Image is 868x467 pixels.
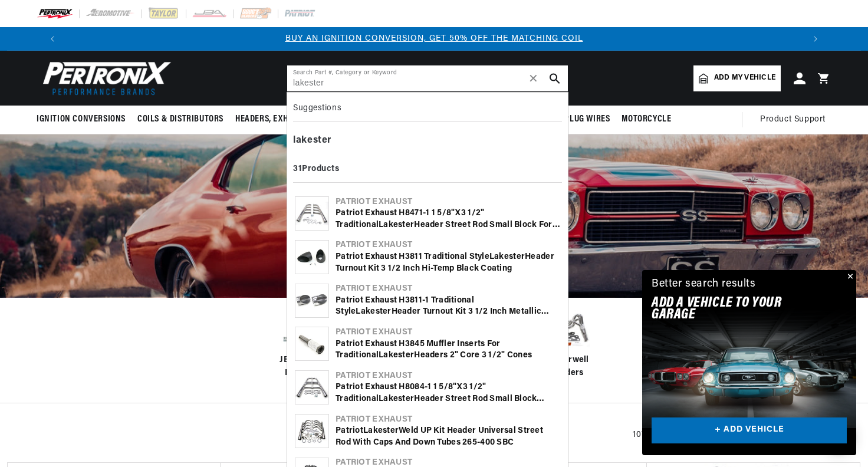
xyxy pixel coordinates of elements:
b: 31 Products [293,165,340,173]
div: Patriot Exhaust H8471-1 1 5/8"x3 1/2" Traditional Header Street Rod Small Block Ford Metallic Cer... [336,208,560,231]
button: Close [842,270,856,284]
summary: Motorcycle [616,106,677,133]
slideshow-component: Translation missing: en.sections.announcements.announcement_bar [7,27,861,51]
div: Patriot Exhaust H8084-1 1 5/8"x3 1/2" Traditional Header Street Rod Small Block Chevrolet Metalli... [336,382,560,404]
div: Suggestions [293,98,562,122]
span: Coils & Distributors [137,113,223,126]
span: Ignition Conversions [37,113,126,126]
div: Patriot Exhaust [336,196,560,208]
div: Patriot Weld UP Kit Header Universal Street Rod with Caps and Down Tubes 265-400 SBC [336,425,560,448]
h2: Add A VEHICLE to your garage [652,297,817,321]
b: Lakester [379,351,414,360]
b: Lakester [379,221,414,229]
span: Spark Plug Wires [538,113,610,126]
div: Patriot Exhaust H3811 Traditional Style Header Turnout Kit 3 1/2 Inch Hi-Temp Black Coating [336,251,560,274]
summary: Spark Plug Wires [532,106,616,133]
b: Lakester [489,252,525,261]
img: Patriot Lakester Weld UP Kit Header Universal Street Rod with Caps and Down Tubes 265-400 SBC [295,415,328,448]
button: Translation missing: en.sections.announcements.previous_announcement [41,27,64,51]
img: Pertronix [37,58,172,98]
b: Lakester [379,394,414,403]
a: Add my vehicle [693,65,781,91]
div: Patriot Exhaust [336,239,560,251]
b: Lakester [356,307,391,316]
img: Patriot Exhaust H3811-1 Traditional Style Lakester Header Turnout Kit 3 1/2 Inch Metallic Ceramic... [295,284,328,317]
div: Patriot Exhaust [336,283,560,295]
img: JBA Shorty Headers [278,310,325,350]
b: Lakester [363,426,399,435]
a: JBA Shorty Headers JBA Shorty Headers [278,307,325,380]
div: Patriot Exhaust H3845 Muffler Inserts for Traditional Headers 2" Core 3 1/2" Cones [336,338,560,361]
span: JBA Shorty Headers [278,354,325,380]
div: Patriot Exhaust [336,370,560,382]
span: Headers, Exhausts & Components [235,113,373,126]
span: Add my vehicle [714,73,775,84]
span: 1078 results [633,430,678,439]
div: Announcement [64,32,804,45]
summary: Coils & Distributors [131,106,229,133]
div: Patriot Exhaust H3811-1 Traditional Style Header Turnout Kit 3 1/2 Inch Metallic Ceramic Coating [336,295,560,318]
img: Patriot Exhaust H8084-1 1 5/8"x3 1/2" Traditional Lakester Header Street Rod Small Block Chevrole... [295,371,328,404]
img: Patriot Exhaust H8471-1 1 5/8"x3 1/2" Traditional Lakester Header Street Rod Small Block Ford Met... [295,197,328,230]
span: Product Support [760,113,826,126]
button: search button [542,65,568,91]
div: Patriot Exhaust [336,414,560,426]
summary: Ignition Conversions [37,106,131,133]
input: Search Part #, Category or Keyword [287,65,568,91]
img: Patriot Exhaust H3845 Muffler Inserts for Traditional Lakester Headers 2" Core 3 1/2" Cones [295,327,328,360]
summary: Headers, Exhausts & Components [229,106,379,133]
div: Patriot Exhaust [336,327,560,338]
div: 1 of 3 [64,32,804,45]
summary: Product Support [760,106,831,134]
div: Better search results [652,276,756,293]
button: Translation missing: en.sections.announcements.next_announcement [804,27,827,51]
span: Motorcycle [622,113,671,126]
a: + ADD VEHICLE [652,417,847,444]
a: BUY AN IGNITION CONVERSION, GET 50% OFF THE MATCHING COIL [285,34,583,43]
b: lakester [293,136,331,145]
img: Patriot Exhaust H3811 Traditional Style Lakester Header Turnout Kit 3 1/2 Inch Hi-Temp Black Coating [295,241,328,274]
